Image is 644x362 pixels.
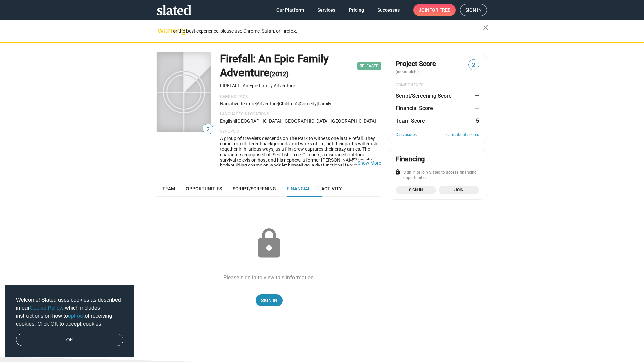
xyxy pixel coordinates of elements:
[460,4,487,16] a: Sign in
[261,294,277,306] span: Sign In
[395,169,401,175] mat-icon: lock
[162,186,175,191] span: Team
[429,4,450,16] span: for free
[220,129,381,134] p: Synopsis
[444,132,479,138] a: Learn about scores
[358,160,381,166] button: …Show More
[157,181,180,197] a: Team
[16,296,123,328] span: Welcome! Slated uses cookies as described in our , which includes instructions on how to of recei...
[256,101,257,106] span: |
[317,101,318,106] span: |
[419,4,450,16] span: Join
[220,112,381,117] p: Languages & Locations
[413,4,456,16] a: Joinfor free
[203,125,213,134] span: 2
[396,83,479,88] div: COMPONENTS
[396,170,479,181] div: Sign in or join Slated to access financing opportunities.
[16,334,123,346] a: dismiss cookie message
[158,26,166,35] mat-icon: warning
[473,105,479,112] dd: —
[465,4,482,16] span: Sign in
[271,4,309,16] a: Our Platform
[186,186,222,191] span: Opportunities
[30,305,62,311] a: Cookie Policy
[5,285,134,357] div: cookieconsent
[276,4,304,16] span: Our Platform
[180,181,227,197] a: Opportunities
[281,181,316,197] a: Financial
[170,26,483,36] div: For the best experience, please use Chrome, Safari, or Firefox.
[396,92,452,99] dt: Script/Screening Score
[220,83,381,89] p: FIREFALL: An Epic Family Adventure
[318,101,331,106] span: Family
[299,101,300,106] span: |
[252,227,286,260] mat-icon: lock
[351,160,358,166] span: …
[396,59,436,68] span: Project Score
[317,4,335,16] span: Services
[396,132,417,138] a: Disclosures
[68,313,85,319] a: opt-out
[321,186,342,191] span: Activity
[396,117,425,124] dt: Team Score
[396,186,436,194] a: Sign in
[439,186,479,194] a: Join
[279,101,299,106] span: Children's
[236,118,376,124] span: [GEOGRAPHIC_DATA], [GEOGRAPHIC_DATA], [GEOGRAPHIC_DATA]
[220,136,379,184] span: A group of travelers descends on The Park to witness one last Firefall. They come from different ...
[257,101,278,106] span: Adventure
[482,24,490,32] mat-icon: close
[473,117,479,124] dd: 5
[256,294,283,306] a: Sign In
[473,92,479,99] dd: —
[287,186,311,191] span: Financial
[400,187,432,193] span: Sign in
[443,187,475,193] span: Join
[312,4,341,16] a: Services
[316,181,347,197] a: Activity
[357,62,381,70] span: Released
[269,70,289,78] span: (2012)
[235,118,236,124] span: |
[278,101,279,106] span: |
[396,69,420,74] span: (incomplete)
[396,155,425,164] div: Financing
[377,4,400,16] span: Successes
[223,274,315,281] div: Please sign in to view this information.
[220,94,381,100] p: Genre & Tags
[220,52,355,80] h1: Firefall: An Epic Family Adventure
[227,181,281,197] a: Script/Screening
[220,101,256,106] span: Narrative feature
[343,4,369,16] a: Pricing
[349,4,364,16] span: Pricing
[220,118,235,124] span: English
[469,61,479,70] span: 2
[300,101,317,106] span: Comedy
[396,105,433,112] dt: Financial Score
[233,186,276,191] span: Script/Screening
[372,4,405,16] a: Successes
